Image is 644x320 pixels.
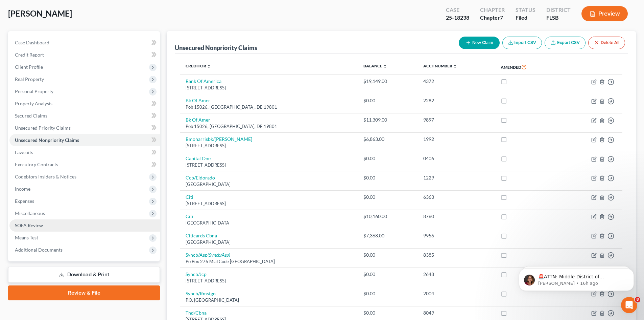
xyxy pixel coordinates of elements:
[186,239,353,246] div: [GEOGRAPHIC_DATA]
[9,110,160,122] a: Secured Claims
[208,252,230,258] i: (Syncb/Asp)
[207,64,211,68] i: unfold_more
[186,310,207,316] a: Thd/Cbna
[15,174,76,179] span: Codebtors Insiders & Notices
[423,97,490,104] div: 2282
[383,64,387,68] i: unfold_more
[8,8,72,18] span: [PERSON_NAME]
[15,222,43,228] span: SOFA Review
[186,123,353,130] div: Pob 15026, [GEOGRAPHIC_DATA], DE 19801
[9,98,160,110] a: Property Analysis
[186,181,353,188] div: [GEOGRAPHIC_DATA]
[423,155,490,162] div: 0406
[15,186,30,192] span: Income
[15,137,79,143] span: Unsecured Nonpriority Claims
[186,252,230,258] a: Syncb/Asp(Syncb/Asp)
[516,14,535,22] div: Filed
[9,122,160,134] a: Unsecured Priority Claims
[186,136,252,142] a: Bmoharrisbk/[PERSON_NAME]
[581,6,628,21] button: Preview
[15,88,53,94] span: Personal Property
[423,194,490,200] div: 6363
[363,116,412,123] div: $11,309.00
[363,310,412,316] div: $0.00
[621,297,637,313] iframe: Intercom live chat
[446,6,469,14] div: Case
[15,76,44,82] span: Real Property
[186,233,217,238] a: Citicards Cbna
[186,117,210,123] a: Bk Of Amer
[175,44,257,52] div: Unsecured Nonpriority Claims
[363,213,412,220] div: $10,160.00
[186,143,353,149] div: [STREET_ADDRESS]
[423,310,490,316] div: 8049
[546,14,571,22] div: FLSB
[363,232,412,239] div: $7,368.00
[9,158,160,171] a: Executory Contracts
[423,271,490,278] div: 2648
[186,213,193,219] a: Citi
[480,6,505,14] div: Chapter
[15,40,49,45] span: Case Dashboard
[453,64,457,68] i: unfold_more
[15,113,47,119] span: Secured Claims
[423,290,490,297] div: 2004
[546,6,571,14] div: District
[363,136,412,143] div: $6,863.00
[186,258,353,265] div: Po Box 276 Mial Code [GEOGRAPHIC_DATA]
[363,78,412,85] div: $19,149.00
[186,194,193,200] a: Citi
[363,290,412,297] div: $0.00
[446,14,469,22] div: 25-18238
[423,63,457,68] a: Acct Number unfold_more
[423,174,490,181] div: 1229
[459,37,500,49] button: New Claim
[186,175,215,180] a: Ccb/Eldorado
[423,116,490,123] div: 9897
[9,146,160,158] a: Lawsuits
[509,254,644,302] iframe: Intercom notifications message
[480,14,505,22] div: Chapter
[186,98,210,103] a: Bk Of Amer
[15,52,44,58] span: Credit Report
[363,194,412,200] div: $0.00
[363,252,412,258] div: $0.00
[15,101,52,106] span: Property Analysis
[186,297,353,303] div: P.O. [GEOGRAPHIC_DATA]
[502,37,542,49] button: Import CSV
[8,285,160,300] a: Review & File
[363,155,412,162] div: $0.00
[495,59,559,75] th: Amended
[9,49,160,61] a: Credit Report
[186,162,353,168] div: [STREET_ADDRESS]
[9,134,160,146] a: Unsecured Nonpriority Claims
[15,210,45,216] span: Miscellaneous
[516,6,535,14] div: Status
[186,271,207,277] a: Syncb/Jcp
[363,97,412,104] div: $0.00
[15,247,63,253] span: Additional Documents
[9,37,160,49] a: Case Dashboard
[186,220,353,226] div: [GEOGRAPHIC_DATA]
[15,198,34,204] span: Expenses
[8,267,160,283] a: Download & Print
[186,78,221,84] a: Bank Of America
[186,85,353,91] div: [STREET_ADDRESS]
[186,63,211,68] a: Creditor unfold_more
[186,200,353,207] div: [STREET_ADDRESS]
[186,278,353,284] div: [STREET_ADDRESS]
[15,64,43,70] span: Client Profile
[363,63,387,68] a: Balance unfold_more
[15,125,71,131] span: Unsecured Priority Claims
[186,104,353,110] div: Pob 15026, [GEOGRAPHIC_DATA], DE 19801
[186,155,211,161] a: Capital One
[635,297,640,302] span: 8
[423,213,490,220] div: 8760
[423,78,490,85] div: 4372
[363,271,412,278] div: $0.00
[500,14,503,21] span: 7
